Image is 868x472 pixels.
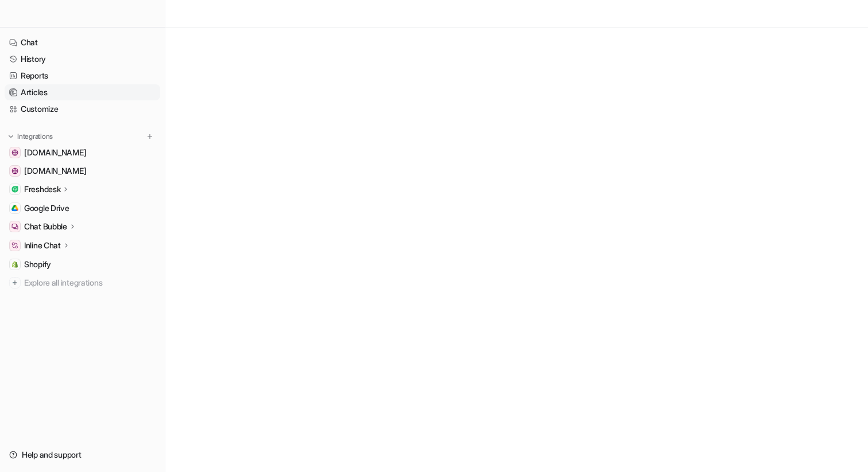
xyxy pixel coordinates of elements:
p: Freshdesk [24,184,60,195]
img: Shopify [11,261,18,268]
a: Explore all integrations [5,275,160,291]
a: Google DriveGoogle Drive [5,200,160,216]
img: expand menu [7,132,15,141]
img: menu_add.svg [146,132,154,141]
span: [DOMAIN_NAME] [24,147,86,158]
a: Articles [5,84,160,100]
img: Google Drive [11,205,18,212]
span: Shopify [24,259,51,270]
p: Chat Bubble [24,221,67,232]
a: www.refurbly.se[DOMAIN_NAME] [5,163,160,179]
span: Explore all integrations [24,274,156,292]
img: Freshdesk [11,186,18,193]
span: [DOMAIN_NAME] [24,165,86,177]
a: History [5,51,160,67]
a: Customize [5,101,160,117]
img: Inline Chat [11,242,18,249]
span: Google Drive [24,202,69,214]
a: Chat [5,34,160,50]
img: explore all integrations [9,277,21,288]
a: support.refurbly.se[DOMAIN_NAME] [5,145,160,161]
a: Help and support [5,447,160,463]
img: www.refurbly.se [11,167,18,174]
p: Inline Chat [24,240,61,251]
img: support.refurbly.se [11,149,18,156]
img: Chat Bubble [11,223,18,230]
p: Integrations [17,132,53,141]
button: Integrations [5,131,56,142]
a: Reports [5,68,160,84]
a: ShopifyShopify [5,256,160,272]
